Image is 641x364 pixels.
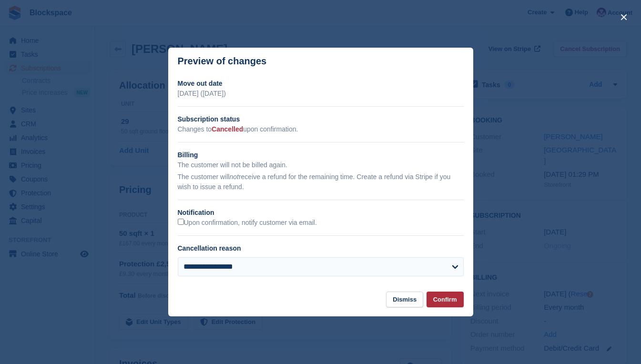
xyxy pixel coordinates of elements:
[616,10,631,25] button: close
[178,244,241,252] label: Cancellation reason
[178,114,464,124] h2: Subscription status
[178,160,464,170] p: The customer will not be billed again.
[178,89,464,99] p: [DATE] ([DATE])
[427,292,464,307] button: Confirm
[212,125,243,133] span: Cancelled
[178,56,267,67] p: Preview of changes
[178,79,464,89] h2: Move out date
[178,219,317,227] label: Upon confirmation, notify customer via email.
[178,208,464,218] h2: Notification
[178,150,464,160] h2: Billing
[229,173,238,181] em: not
[178,172,464,192] p: The customer will receive a refund for the remaining time. Create a refund via Stripe if you wish...
[386,292,423,307] button: Dismiss
[178,219,184,225] input: Upon confirmation, notify customer via email.
[178,124,464,134] p: Changes to upon confirmation.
